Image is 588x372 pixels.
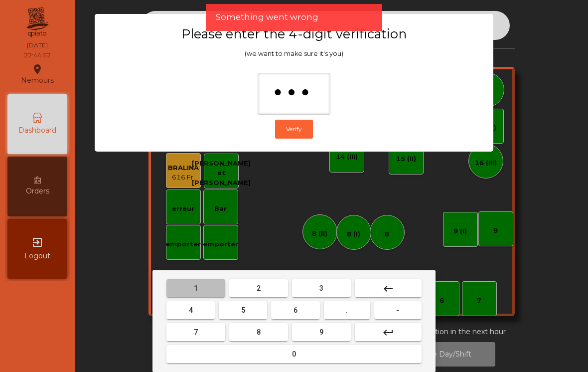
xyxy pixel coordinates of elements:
[257,284,261,292] span: 2
[294,306,297,314] span: 6
[216,11,318,23] span: Something went wrong
[257,328,261,336] span: 8
[292,350,296,358] span: 0
[396,306,399,314] span: -
[382,283,394,295] mat-icon: keyboard_backspace
[346,306,348,314] span: .
[382,327,394,339] mat-icon: keyboard_return
[245,50,343,57] span: (we want to make sure it's you)
[319,284,323,292] span: 3
[194,328,198,336] span: 7
[114,26,474,42] h3: Please enter the 4-digit verification
[241,306,245,314] span: 5
[275,120,313,139] button: Verify
[189,306,193,314] span: 4
[194,284,198,292] span: 1
[319,328,323,336] span: 9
